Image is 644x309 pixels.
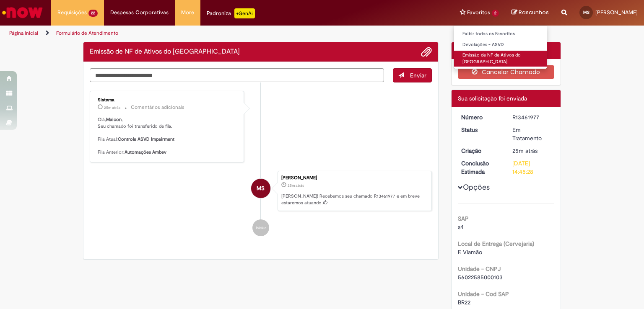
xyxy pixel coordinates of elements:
a: Devoluções - ASVD [454,40,547,49]
span: More [181,8,194,17]
span: Enviar [410,72,426,79]
time: 29/08/2025 11:45:23 [288,183,304,188]
span: Favoritos [467,8,490,17]
div: [DATE] 14:45:28 [512,159,551,176]
b: Unidade - CNPJ [458,265,501,273]
time: 29/08/2025 11:45:29 [104,105,120,110]
p: [PERSON_NAME]! Recebemos seu chamado R13461977 e em breve estaremos atuando. [281,193,427,206]
dt: Número [455,113,506,121]
div: Opções do Chamado [452,42,561,59]
a: Emissão de NF de Ativos do [GEOGRAPHIC_DATA] [454,51,547,66]
textarea: Digite sua mensagem aqui... [90,68,384,82]
ul: Histórico de tíquete [90,82,432,245]
ul: Trilhas de página [6,26,423,41]
a: Formulário de Atendimento [56,30,118,36]
b: Local de Entrega (Cervejaria) [458,240,534,247]
ul: Favoritos [454,25,547,69]
div: Em Tratamento [512,126,551,142]
h2: Emissão de NF de Ativos do ASVD Histórico de tíquete [90,48,240,56]
span: F. Viamão [458,248,482,256]
div: Maicon Souza [251,179,270,198]
div: 29/08/2025 11:45:23 [512,147,551,155]
span: MS [583,10,589,15]
span: 25m atrás [512,147,538,154]
span: 2 [492,10,499,17]
span: [PERSON_NAME] [595,9,638,16]
button: Enviar [393,68,432,82]
time: 29/08/2025 11:45:23 [512,147,538,154]
button: Adicionar anexos [421,46,432,57]
li: Maicon Souza [90,171,432,211]
a: Rascunhos [512,9,549,17]
a: Exibir todos os Favoritos [454,29,547,39]
div: Sistema [98,98,237,103]
small: Comentários adicionais [131,104,184,111]
span: MS [257,178,265,198]
span: Sua solicitação foi enviada [458,95,527,102]
span: Despesas Corporativas [110,8,169,17]
b: Automações Ambev [125,149,166,155]
span: 22 [88,10,98,17]
div: R13461977 [512,113,551,121]
b: Maicon [106,116,122,123]
dt: Status [455,126,506,134]
dt: Conclusão Estimada [455,159,506,176]
img: ServiceNow [1,4,44,21]
span: 25m atrás [288,183,304,188]
a: Página inicial [9,30,38,36]
div: Padroniza [207,8,255,18]
span: s4 [458,223,464,231]
span: Rascunhos [519,8,549,16]
dt: Criação [455,147,506,155]
span: 56022585000103 [458,273,503,281]
b: Controle ASVD Impairment [118,136,174,142]
p: Olá, , Seu chamado foi transferido de fila. Fila Atual: Fila Anterior: [98,116,237,156]
span: Requisições [57,8,87,17]
button: Cancelar Chamado [458,65,555,79]
div: [PERSON_NAME] [281,175,427,180]
p: +GenAi [234,8,255,18]
span: BR22 [458,299,470,306]
b: SAP [458,215,469,222]
b: Unidade - Cod SAP [458,290,509,298]
span: 25m atrás [104,105,120,110]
